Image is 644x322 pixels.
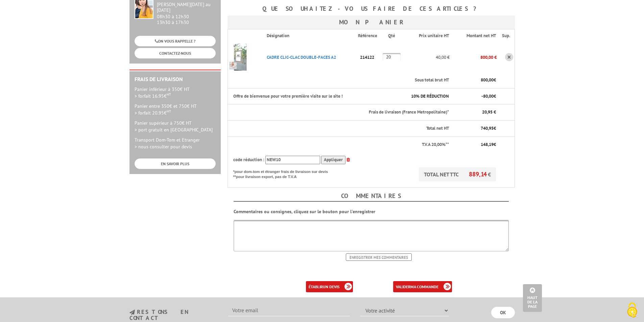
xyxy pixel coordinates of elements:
[135,127,213,133] span: > port gratuit en [GEOGRAPHIC_DATA]
[135,144,192,150] span: > nous consulter pour devis
[234,191,509,202] h4: Commentaires
[135,158,216,169] a: EN SAVOIR PLUS
[388,93,449,100] p: % DE RÉDUCTION
[233,167,335,180] p: *pour dom-tom et étranger frais de livraison sur devis **pour livraison export, pas de T.V.A
[228,44,255,71] img: CADRE CLIC-CLAC DOUBLE-FACES A2
[228,305,350,316] input: Votre email
[267,54,336,60] a: CADRE CLIC-CLAC DOUBLE-FACES A2
[321,156,345,164] input: Appliquer
[135,103,216,116] p: Panier entre 350€ et 750€ HT
[135,86,216,99] p: Panier inférieur à 350€ HT
[228,88,383,104] th: Offre de bienvenue pour votre première visite sur le site !
[491,307,515,318] input: OK
[129,309,135,315] img: newsletter.jpg
[482,109,496,115] span: 20,95 €
[346,253,412,261] input: Enregistrer mes commentaires
[135,48,216,58] a: CONTACTEZ-NOUS
[135,76,216,82] h2: Frais de Livraison
[393,281,452,292] a: validerma commande
[455,125,496,132] p: €
[481,125,494,131] span: 740,95
[455,93,496,100] p: - €
[167,92,171,97] sup: HT
[455,33,496,39] p: Montant net HT
[455,142,496,148] p: €
[358,51,383,63] p: 214122
[129,309,218,321] h3: restons en contact
[411,93,416,99] span: 10
[410,284,438,289] b: ma commande
[410,33,449,39] p: Prix unitaire HT
[419,167,496,181] p: TOTAL NET TTC €
[228,16,515,29] h3: Mon panier
[261,29,358,42] th: Désignation
[497,29,515,42] th: Sup.
[135,120,216,133] p: Panier supérieur à 750€ HT
[481,142,494,147] span: 148,19
[135,36,216,46] a: ON VOUS RAPPELLE ?
[481,77,494,83] span: 800,00
[523,284,542,312] a: Haut de la page
[157,2,216,13] div: [PERSON_NAME][DATE] au [DATE]
[234,208,375,215] b: Commentaires ou consignes, cliquez sur le bouton pour l'enregistrer
[261,72,450,88] th: Sous total brut HT
[167,109,171,114] sup: HT
[620,299,644,322] button: Cookies (fenêtre modale)
[405,51,449,63] p: 40,00 €
[233,142,449,148] p: T.V.A 20,00%**
[135,137,216,150] p: Transport Dom-Tom et Etranger
[383,29,405,42] th: Qté
[455,77,496,83] p: €
[233,125,449,132] p: Total net HT
[469,170,488,178] span: 889,14
[267,109,449,116] p: Frais de livraison (France Metropolitaine)*
[306,281,353,292] a: établirun devis
[135,110,171,116] span: > forfait 20.95€
[483,93,494,99] span: 80,00
[450,51,497,63] p: 800,00 €
[358,33,382,39] p: Référence
[624,302,641,319] img: Cookies (fenêtre modale)
[262,5,480,13] b: Que souhaitez-vous faire de ces articles ?
[323,284,339,289] b: un devis
[135,93,171,99] span: > forfait 16.95€
[157,2,216,25] div: 08h30 à 12h30 13h30 à 17h30
[233,157,264,163] span: code réduction :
